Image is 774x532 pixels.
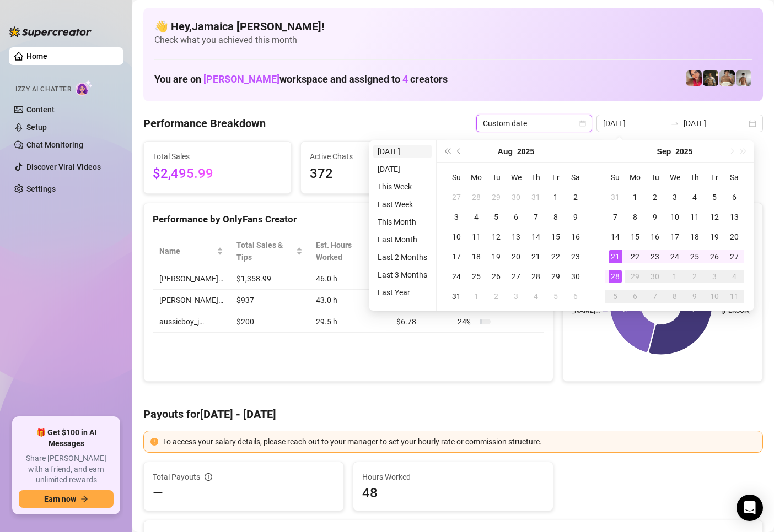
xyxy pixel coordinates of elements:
div: 10 [668,210,681,224]
td: 2025-09-11 [685,207,705,227]
div: 19 [490,250,503,263]
td: 29.5 h [309,311,389,333]
span: 🎁 Get $100 in AI Messages [19,427,114,449]
a: Chat Monitoring [26,140,83,149]
div: 23 [569,250,582,263]
td: 2025-09-03 [506,286,526,306]
div: 31 [529,191,542,204]
td: 2025-09-05 [705,187,724,207]
td: 2025-08-24 [447,267,466,286]
div: 13 [509,230,523,243]
div: 17 [450,250,463,263]
th: Sa [566,167,585,187]
span: swap-right [670,119,679,128]
div: 11 [688,210,701,224]
th: Su [447,167,466,187]
div: 24 [668,250,681,263]
td: 2025-08-13 [506,227,526,247]
td: 2025-10-01 [665,267,685,286]
td: 2025-08-06 [506,207,526,227]
td: 2025-09-10 [665,207,685,227]
div: 31 [609,191,622,204]
div: 20 [728,230,741,243]
div: 29 [549,270,562,283]
td: 2025-08-17 [447,247,466,267]
div: 5 [609,290,622,303]
button: Earn nowarrow-right [19,490,114,508]
div: Performance by OnlyFans Creator [153,212,544,227]
div: 31 [450,290,463,303]
td: 2025-08-26 [486,267,506,286]
td: 2025-09-25 [685,247,705,267]
td: 2025-09-19 [705,227,724,247]
div: 30 [648,270,662,283]
td: 2025-08-11 [466,227,486,247]
div: 12 [490,230,503,243]
button: Last year (Control + left) [441,140,453,162]
div: 11 [470,230,483,243]
div: 7 [609,210,622,224]
th: Fr [546,167,566,187]
td: 2025-09-28 [605,267,625,286]
td: 2025-09-12 [705,207,724,227]
td: 2025-10-05 [605,286,625,306]
th: Name [153,235,230,268]
td: 2025-08-25 [466,267,486,286]
button: Choose a month [657,140,671,162]
td: 2025-08-12 [486,227,506,247]
td: 2025-07-29 [486,187,506,207]
h4: Performance Breakdown [143,116,266,131]
span: to [670,119,679,128]
div: Open Intercom Messenger [737,495,763,521]
div: 18 [470,250,483,263]
td: aussieboy_j… [153,311,230,333]
div: 25 [470,270,483,283]
td: 2025-10-06 [625,286,645,306]
li: Last Year [373,286,432,299]
td: 2025-09-09 [645,207,665,227]
th: Total Sales & Tips [230,235,309,268]
div: 4 [728,270,741,283]
div: 2 [648,191,662,204]
div: 15 [549,230,562,243]
th: We [665,167,685,187]
div: 26 [708,250,721,263]
td: 2025-09-16 [645,227,665,247]
div: 6 [728,191,741,204]
div: 13 [728,210,741,224]
div: 3 [668,191,681,204]
th: Mo [466,167,486,187]
td: 2025-09-02 [486,286,506,306]
td: 2025-10-04 [724,267,744,286]
td: 2025-08-02 [566,187,585,207]
li: Last Week [373,198,432,211]
td: 2025-09-14 [605,227,625,247]
li: This Week [373,180,432,193]
td: 2025-09-02 [645,187,665,207]
td: 2025-08-01 [546,187,566,207]
div: 2 [569,191,582,204]
td: 43.0 h [309,290,389,311]
img: Vanessa [686,70,702,86]
td: 2025-08-14 [526,227,546,247]
td: 2025-08-16 [566,227,585,247]
span: Total Payouts [153,471,200,483]
li: Last 3 Months [373,268,432,281]
td: 2025-09-13 [724,207,744,227]
div: 6 [509,210,523,224]
span: Check what you achieved this month [154,34,752,46]
td: 2025-08-27 [506,267,526,286]
span: Active Chats [310,150,439,162]
span: calendar [579,120,586,127]
td: 2025-08-09 [566,207,585,227]
div: 1 [470,290,483,303]
td: 2025-08-04 [466,207,486,227]
div: 5 [490,210,503,224]
div: 6 [569,290,582,303]
div: 28 [529,270,542,283]
div: 6 [628,290,642,303]
td: [PERSON_NAME]… [153,290,230,311]
span: Custom date [483,115,585,132]
td: 2025-09-27 [724,247,744,267]
li: [DATE] [373,162,432,176]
